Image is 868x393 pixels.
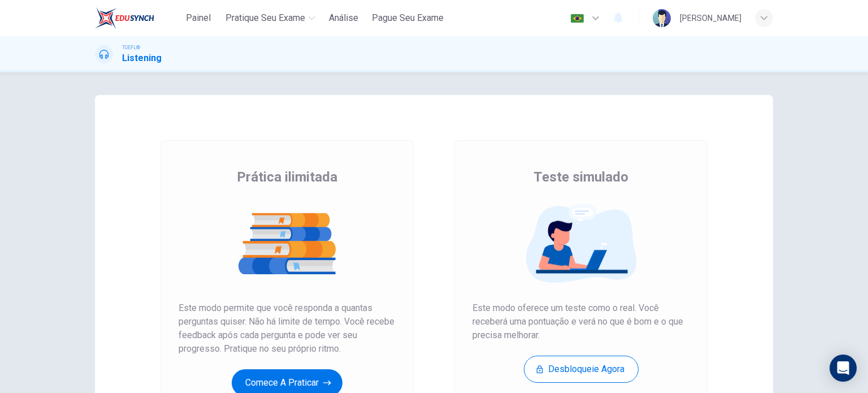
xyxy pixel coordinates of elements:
button: Desbloqueie agora [524,356,639,383]
h1: Listening [122,51,162,65]
div: [PERSON_NAME] [680,11,741,25]
button: Pague Seu Exame [367,8,448,28]
button: Pratique seu exame [221,8,320,28]
span: Este modo oferece um teste como o real. Você receberá uma pontuação e verá no que é bom e o que p... [472,301,689,342]
span: Pratique seu exame [225,11,305,25]
span: Teste simulado [533,168,628,186]
span: Este modo permite que você responda a quantas perguntas quiser. Não há limite de tempo. Você rece... [179,301,396,356]
img: Profile picture [653,9,671,27]
button: Painel [180,8,216,28]
span: Análise [329,11,358,25]
img: pt [570,14,584,23]
span: TOEFL® [122,44,140,51]
span: Prática ilimitada [237,168,337,186]
span: Painel [186,11,211,25]
button: Análise [324,8,363,28]
img: EduSynch logo [95,7,154,29]
span: Pague Seu Exame [372,11,444,25]
div: Open Intercom Messenger [830,355,857,382]
a: EduSynch logo [95,7,180,29]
